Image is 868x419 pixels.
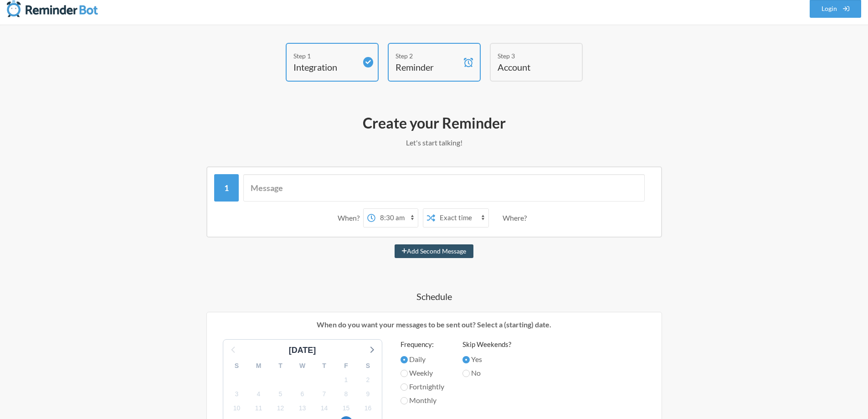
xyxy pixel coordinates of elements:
span: Tuesday, September 9, 2025 [362,388,375,400]
div: [DATE] [285,344,320,357]
h2: Create your Reminder [170,114,699,133]
div: W [292,359,313,373]
label: Weekly [401,367,444,378]
div: Step 3 [498,51,561,61]
span: Friday, September 5, 2025 [274,388,287,400]
div: Step 1 [293,51,357,61]
h4: Account [498,61,561,73]
label: Frequency: [401,339,444,350]
span: Saturday, September 6, 2025 [296,388,309,400]
h4: Reminder [395,61,459,73]
button: Add Second Message [395,244,473,258]
input: Yes [462,356,470,363]
input: Monthly [401,397,408,404]
div: S [357,359,379,373]
input: No [462,370,470,377]
label: Fortnightly [401,381,444,392]
span: Thursday, September 11, 2025 [252,402,265,415]
span: Monday, September 1, 2025 [340,373,353,386]
div: F [335,359,357,373]
label: No [462,367,511,378]
div: T [313,359,335,373]
div: When? [338,208,363,228]
span: Tuesday, September 2, 2025 [362,373,375,386]
span: Monday, September 15, 2025 [340,402,353,415]
p: When do you want your messages to be sent out? Select a (starting) date. [214,319,655,330]
div: Step 2 [395,51,459,61]
h4: Integration [293,61,357,73]
div: Where? [503,208,530,228]
input: Message [243,174,645,202]
span: Saturday, September 13, 2025 [296,402,309,415]
div: T [270,359,292,373]
div: S [226,359,248,373]
span: Wednesday, September 3, 2025 [231,388,243,400]
span: Tuesday, September 16, 2025 [362,402,375,415]
span: Sunday, September 7, 2025 [318,388,331,400]
label: Monthly [401,395,444,406]
h4: Schedule [170,290,699,303]
input: Daily [401,356,408,363]
span: Wednesday, September 10, 2025 [231,402,243,415]
p: Let's start talking! [170,137,699,148]
label: Yes [462,354,511,365]
label: Daily [401,354,444,365]
span: Thursday, September 4, 2025 [252,388,265,400]
span: Monday, September 8, 2025 [340,388,353,400]
span: Friday, September 12, 2025 [274,402,287,415]
input: Weekly [401,370,408,377]
div: M [248,359,270,373]
input: Fortnightly [401,383,408,391]
label: Skip Weekends? [462,339,511,350]
span: Sunday, September 14, 2025 [318,402,331,415]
